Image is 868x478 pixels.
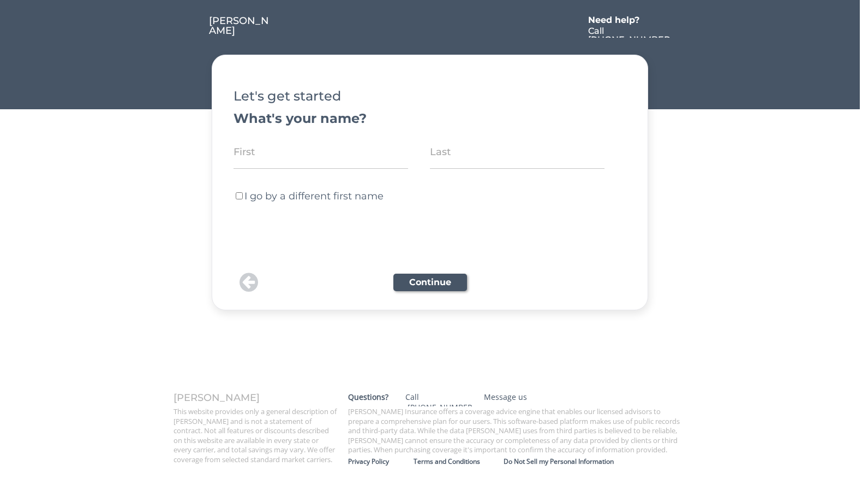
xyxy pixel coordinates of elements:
[478,392,557,406] a: Message us
[348,407,686,455] div: [PERSON_NAME] Insurance offers a coverage advice engine that enables our licensed advisors to pre...
[504,457,692,466] div: Do Not Sell my Personal Information
[173,393,337,403] div: [PERSON_NAME]
[504,457,692,467] a: Do Not Sell my Personal Information
[588,16,651,25] div: Need help?
[393,274,467,291] button: Continue
[414,457,504,467] a: Terms and Conditions
[209,16,272,36] div: [PERSON_NAME]
[588,27,672,38] a: Call [PHONE_NUMBER]
[348,457,414,467] a: Privacy Policy
[234,112,626,125] div: What's your name?
[484,392,552,403] div: Message us
[430,135,604,169] input: Last
[209,16,272,38] a: [PERSON_NAME]
[348,392,394,403] div: Questions?
[405,392,473,423] div: Call [PHONE_NUMBER]
[234,135,408,169] input: First
[244,190,384,202] label: I go by a different first name
[414,457,504,466] div: Terms and Conditions
[173,407,337,464] div: This website provides only a general description of [PERSON_NAME] and is not a statement of contr...
[400,392,478,406] a: Call [PHONE_NUMBER]
[588,27,672,53] div: Call [PHONE_NUMBER]
[348,457,414,466] div: Privacy Policy
[234,90,626,103] div: Let's get started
